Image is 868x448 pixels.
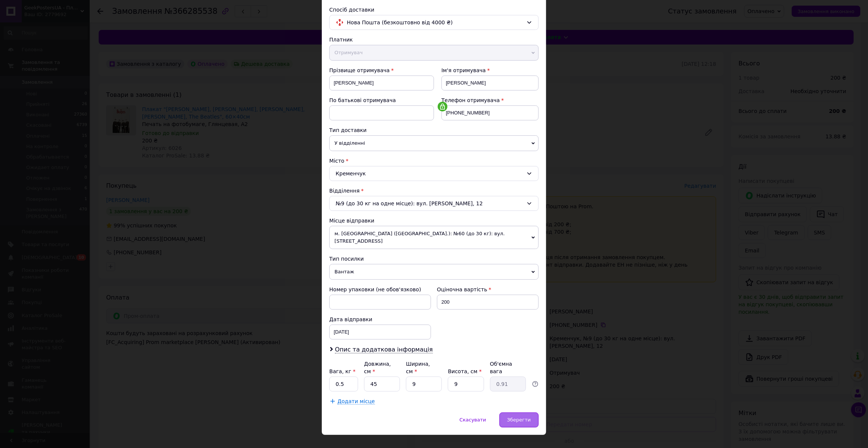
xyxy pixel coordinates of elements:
input: +380 [441,105,539,120]
div: Відділення [329,187,539,194]
span: Платник [329,37,353,43]
span: У відділенні [329,135,539,151]
span: Прізвище отримувача [329,67,390,73]
span: Вантаж [329,264,539,280]
span: Зберегти [507,417,531,423]
span: м. [GEOGRAPHIC_DATA] ([GEOGRAPHIC_DATA].): №60 (до 30 кг): вул. [STREET_ADDRESS] [329,226,539,249]
label: Вага, кг [329,368,355,374]
span: Тип посилки [329,256,364,262]
div: Місто [329,157,539,165]
label: Висота, см [448,368,481,374]
div: Спосіб доставки [329,6,539,13]
span: Телефон отримувача [441,97,500,103]
div: Дата відправки [329,316,431,323]
span: Додати місце [338,398,375,405]
span: Скасувати [459,417,486,423]
span: Нова Пошта (безкоштовно від 4000 ₴) [347,18,523,27]
label: Ширина, см [406,361,430,374]
span: Місце відправки [329,218,375,224]
span: Опис та додаткова інформація [335,346,433,353]
div: Номер упаковки (не обов'язково) [329,286,431,293]
label: Довжина, см [364,361,391,374]
span: Ім'я отримувача [441,67,486,73]
span: По батькові отримувача [329,97,396,103]
div: Оціночна вартість [437,286,539,293]
div: №9 (до 30 кг на одне місце): вул. [PERSON_NAME], 12 [329,196,539,211]
div: Об'ємна вага [490,360,526,375]
div: Кременчук [329,166,539,181]
span: Тип доставки [329,127,367,133]
span: Отримувач [329,45,539,61]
